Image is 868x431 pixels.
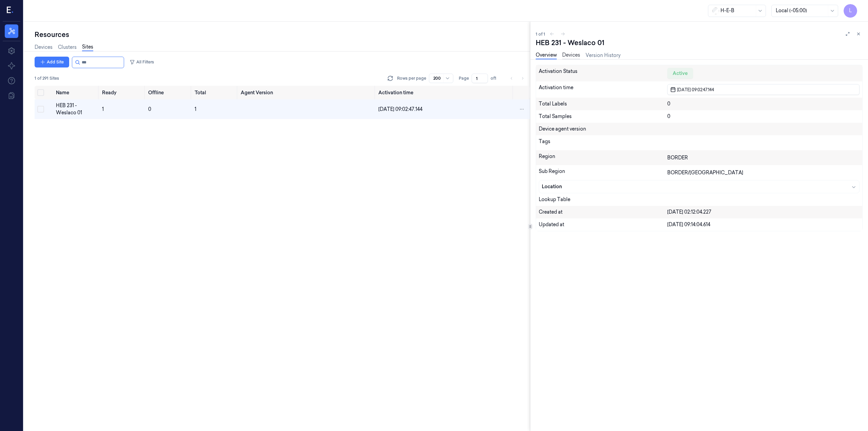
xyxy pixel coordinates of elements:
[536,52,557,59] a: Overview
[37,106,44,113] button: Select row
[539,138,667,148] div: Tags
[539,153,667,162] div: Region
[667,84,860,95] button: [DATE] 09:02:47.144
[53,86,100,99] th: Name
[397,75,426,81] p: Rows per page
[56,102,97,116] div: HEB 231 - Weslaco 01
[539,209,667,216] div: Created at
[542,183,668,190] div: Location
[539,84,667,95] div: Activation time
[35,44,53,51] a: Devices
[58,44,77,51] a: Clusters
[507,74,527,83] nav: pagination
[539,196,860,203] div: Lookup Table
[82,43,93,51] a: Sites
[539,68,667,79] div: Activation Status
[102,106,104,112] span: 1
[376,86,514,99] th: Activation time
[238,86,376,99] th: Agent Version
[562,52,580,59] a: Devices
[35,75,59,81] span: 1 of 291 Sites
[539,221,667,228] div: Updated at
[378,106,422,112] span: [DATE] 09:02:47.144
[667,209,860,216] div: [DATE] 02:12:04.227
[37,89,44,96] button: Select all
[192,86,238,99] th: Total
[35,30,530,39] div: Resources
[539,180,859,193] button: Location
[539,168,667,177] div: Sub Region
[536,38,605,47] div: HEB 231 - Weslaco 01
[676,86,714,93] span: [DATE] 09:02:47.144
[667,113,860,120] div: 0
[491,75,501,81] span: of 1
[539,113,667,120] div: Total Samples
[145,86,192,99] th: Offline
[148,106,151,112] span: 0
[99,86,145,99] th: Ready
[539,125,667,133] div: Device agent version
[667,100,860,107] div: 0
[667,68,693,79] div: Active
[459,75,469,81] span: Page
[844,4,857,18] button: L
[127,57,157,67] button: All Filters
[35,57,69,67] button: Add Site
[539,100,667,107] div: Total Labels
[586,52,620,59] a: Version History
[536,31,545,37] span: 1 of 1
[667,221,860,228] div: [DATE] 09:14:04.614
[195,106,196,112] span: 1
